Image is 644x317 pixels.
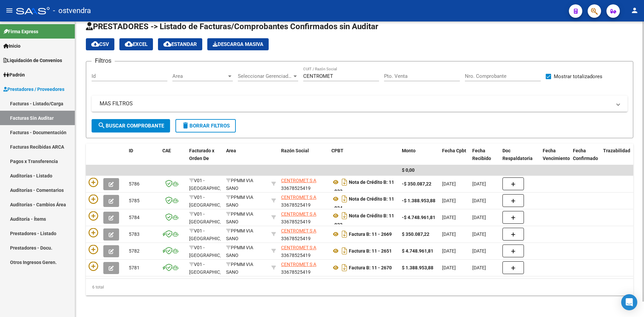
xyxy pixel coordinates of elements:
datatable-header-cell: Facturado x Orden De [186,144,223,173]
span: PPMM VIA SANO [226,262,253,275]
mat-panel-title: MAS FILTROS [100,100,611,107]
strong: -$ 350.087,22 [402,181,431,187]
span: PPMM VIA SANO [226,195,253,208]
i: Descargar documento [340,262,349,273]
span: [DATE] [472,198,486,203]
span: ID [129,148,133,153]
app-download-masive: Descarga masiva de comprobantes (adjuntos) [207,38,269,50]
span: 5782 [129,248,140,254]
strong: Factura B: 11 - 2651 [349,248,392,254]
span: PPMM VIA SANO [226,211,253,224]
span: Monto [402,148,416,153]
div: 33678525419 [281,210,326,224]
span: Fecha Recibido [472,148,491,161]
span: Fecha Vencimiento [543,148,570,161]
span: [DATE] [472,231,486,237]
div: 33678525419 [281,177,326,191]
span: [DATE] [442,215,456,220]
span: PPMM VIA SANO [226,245,253,258]
strong: -$ 1.388.953,88 [402,198,435,203]
span: 5786 [129,181,140,187]
div: 6 total [86,279,633,296]
datatable-header-cell: Fecha Vencimiento [540,144,570,173]
span: [DATE] [472,248,486,254]
span: [DATE] [442,198,456,203]
datatable-header-cell: Fecha Confirmado [570,144,600,173]
span: [DATE] [442,265,456,270]
span: PPMM VIA SANO [226,228,253,241]
span: CAE [162,148,171,153]
mat-icon: delete [181,121,190,129]
span: EXCEL [125,41,148,47]
datatable-header-cell: Trazabilidad [600,144,641,173]
mat-icon: search [98,121,106,129]
span: Fecha Cpbt [442,148,466,153]
div: 33678525419 [281,261,326,275]
span: Area [226,148,236,153]
span: [DATE] [472,215,486,220]
div: 33678525419 [281,194,326,208]
span: 5785 [129,198,140,203]
span: Fecha Confirmado [573,148,598,161]
span: Liquidación de Convenios [3,57,62,64]
span: Inicio [3,42,20,50]
mat-expansion-panel-header: MAS FILTROS [92,96,628,112]
datatable-header-cell: Fecha Recibido [470,144,500,173]
span: Buscar Comprobante [98,123,164,129]
span: Firma Express [3,28,38,35]
mat-icon: cloud_download [91,40,99,48]
span: 5784 [129,215,140,220]
span: CENTROMET S A [281,228,316,233]
span: Prestadores / Proveedores [3,86,64,93]
span: CENTROMET S A [281,195,316,200]
datatable-header-cell: Razón Social [278,144,329,173]
span: CENTROMET S A [281,178,316,183]
span: Doc Respaldatoria [502,148,533,161]
span: CENTROMET S A [281,245,316,250]
strong: Nota de Crédito B: 11 - 933 [331,179,394,194]
span: [DATE] [442,181,456,187]
span: [DATE] [472,265,486,270]
mat-icon: cloud_download [163,40,171,48]
span: 5781 [129,265,140,270]
mat-icon: cloud_download [125,40,133,48]
span: [DATE] [472,181,486,187]
strong: Nota de Crédito B: 11 - 932 [331,213,394,227]
i: Descargar documento [340,210,349,221]
span: CPBT [331,148,343,153]
h3: Filtros [92,56,115,65]
strong: Factura B: 11 - 2669 [349,231,392,237]
span: [DATE] [442,231,456,237]
strong: Nota de Crédito B: 11 - 934 [331,196,394,211]
button: EXCEL [119,38,153,50]
span: Mostrar totalizadores [554,72,602,81]
datatable-header-cell: Fecha Cpbt [439,144,470,173]
span: $ 0,00 [402,167,415,173]
button: Descarga Masiva [207,38,269,50]
datatable-header-cell: Doc Respaldatoria [500,144,540,173]
span: PRESTADORES -> Listado de Facturas/Comprobantes Confirmados sin Auditar [86,22,378,31]
mat-icon: person [631,6,639,14]
span: Razón Social [281,148,309,153]
strong: $ 350.087,22 [402,231,429,237]
span: CENTROMET S A [281,262,316,267]
div: 33678525419 [281,227,326,241]
strong: -$ 4.748.961,81 [402,215,435,220]
span: [DATE] [442,248,456,254]
button: Buscar Comprobante [92,119,170,133]
span: Descarga Masiva [213,41,263,47]
span: Padrón [3,71,25,78]
div: Open Intercom Messenger [621,294,637,310]
strong: Factura B: 11 - 2670 [349,265,392,270]
span: Facturado x Orden De [189,148,214,161]
span: CENTROMET S A [281,211,316,217]
div: 33678525419 [281,244,326,258]
i: Descargar documento [340,246,349,256]
i: Descargar documento [340,194,349,204]
i: Descargar documento [340,177,349,188]
span: 5783 [129,231,140,237]
datatable-header-cell: Monto [399,144,439,173]
mat-icon: menu [5,6,13,14]
button: Borrar Filtros [175,119,236,133]
datatable-header-cell: ID [126,144,160,173]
